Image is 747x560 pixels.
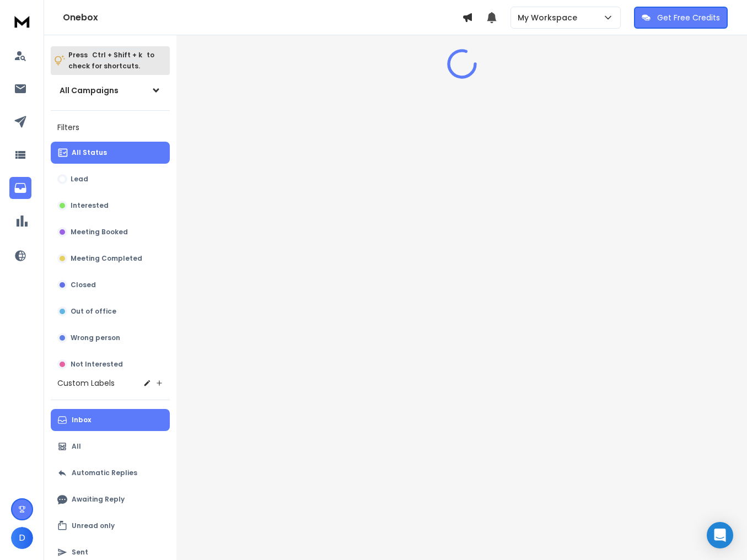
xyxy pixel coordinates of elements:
[72,521,115,530] p: Unread only
[51,274,170,296] button: Closed
[51,120,170,135] h3: Filters
[51,221,170,243] button: Meeting Booked
[51,409,170,431] button: Inbox
[72,495,125,504] p: Awaiting Reply
[51,462,170,484] button: Automatic Replies
[71,307,116,316] p: Out of office
[72,548,88,557] p: Sent
[51,195,170,217] button: Interested
[72,469,137,477] p: Automatic Replies
[57,378,115,389] h3: Custom Labels
[72,148,107,157] p: All Status
[51,247,170,270] button: Meeting Completed
[51,353,170,375] button: Not Interested
[71,281,96,289] p: Closed
[51,488,170,510] button: Awaiting Reply
[72,442,81,451] p: All
[51,142,170,164] button: All Status
[11,527,33,549] button: D
[71,201,109,210] p: Interested
[51,515,170,537] button: Unread only
[51,168,170,190] button: Lead
[71,360,123,369] p: Not Interested
[51,327,170,349] button: Wrong person
[63,11,462,24] h1: Onebox
[60,85,119,96] h1: All Campaigns
[71,254,142,263] p: Meeting Completed
[68,50,154,72] p: Press to check for shortcuts.
[51,435,170,457] button: All
[90,49,144,61] span: Ctrl + Shift + k
[51,300,170,322] button: Out of office
[707,522,733,548] div: Open Intercom Messenger
[11,11,33,31] img: logo
[72,416,91,424] p: Inbox
[71,175,88,184] p: Lead
[634,7,728,29] button: Get Free Credits
[71,228,128,236] p: Meeting Booked
[518,12,582,23] p: My Workspace
[51,79,170,101] button: All Campaigns
[71,333,120,342] p: Wrong person
[657,12,720,23] p: Get Free Credits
